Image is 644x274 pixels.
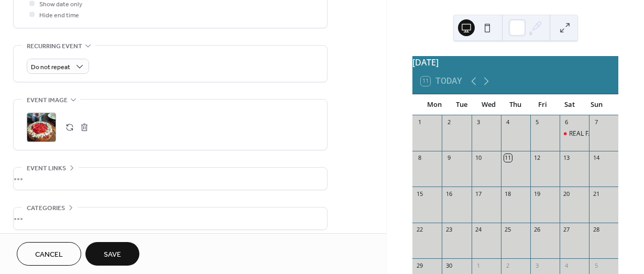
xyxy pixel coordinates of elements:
div: Tue [448,94,475,115]
div: 19 [533,190,541,198]
div: 29 [416,261,423,269]
div: 5 [592,261,600,269]
div: 1 [416,118,423,126]
div: 1 [475,261,483,269]
div: Thu [502,94,529,115]
div: 18 [504,190,512,198]
div: Sat [556,94,583,115]
div: ; [27,113,56,142]
div: 14 [592,154,600,162]
span: Cancel [35,249,63,260]
div: 4 [504,118,512,126]
span: Do not repeat [31,61,70,73]
div: 20 [563,190,571,198]
div: 12 [533,154,541,162]
span: Recurring event [27,41,82,52]
div: 3 [475,118,483,126]
div: 6 [563,118,571,126]
div: 11 [504,154,512,162]
div: REAL FAST FOOD £140 [569,129,635,138]
div: 7 [592,118,600,126]
div: 28 [592,226,600,234]
div: [DATE] [412,56,618,69]
div: 23 [445,226,453,234]
div: Mon [421,94,448,115]
span: Save [104,249,121,260]
div: 25 [504,226,512,234]
button: Save [85,242,139,266]
div: 5 [533,118,541,126]
div: Sun [583,94,610,115]
span: Event links [27,163,66,174]
div: 24 [475,226,483,234]
div: ••• [14,168,327,190]
div: 17 [475,190,483,198]
div: 8 [416,154,423,162]
button: Cancel [17,242,81,266]
div: ••• [14,207,327,229]
div: 21 [592,190,600,198]
div: 4 [563,261,571,269]
div: Wed [475,94,502,115]
div: 16 [445,190,453,198]
div: 9 [445,154,453,162]
div: 10 [475,154,483,162]
div: 15 [416,190,423,198]
div: 27 [563,226,571,234]
div: Fri [529,94,556,115]
div: 2 [445,118,453,126]
div: 3 [533,261,541,269]
div: 22 [416,226,423,234]
span: Categories [27,203,65,214]
div: 13 [563,154,571,162]
div: 30 [445,261,453,269]
div: REAL FAST FOOD £140 [560,129,589,138]
span: Hide end time [39,10,79,21]
span: Event image [27,95,68,106]
div: 26 [533,226,541,234]
div: 2 [504,261,512,269]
